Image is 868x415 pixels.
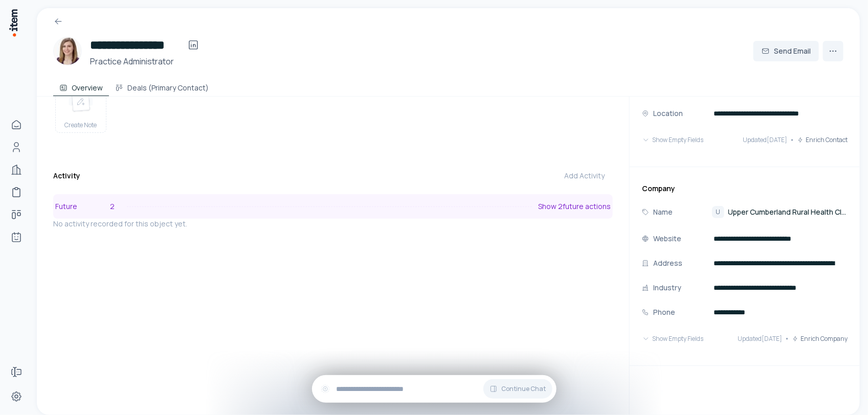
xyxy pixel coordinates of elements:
button: Overview [53,76,109,96]
button: Enrich Company [792,329,848,349]
button: Future2Show 2future actions [53,194,613,219]
button: Deals (Primary Contact) [109,76,215,96]
img: Item Brain Logo [8,8,18,37]
a: UUpper Cumberland Rural Health Clinic PLLC [712,206,848,218]
p: Industry [653,282,681,293]
img: Brittany Collins [53,37,82,65]
p: Name [653,206,673,218]
a: Contacts [6,137,27,157]
h3: Activity [53,171,80,181]
h3: Practice Administrator [90,55,204,67]
p: Show 2 future actions [538,201,611,212]
p: Location [653,108,683,119]
a: Forms [6,362,27,382]
p: No activity recorded for this object yet. [53,219,613,229]
button: Show Empty Fields [642,329,703,349]
button: Show Empty Fields [642,130,703,150]
span: Updated [DATE] [743,136,787,144]
a: implementations [6,182,27,202]
a: Companies [6,159,27,180]
span: Send Email [774,46,811,56]
button: Send Email [753,41,819,61]
button: Continue Chat [483,379,552,399]
button: Add Activity [556,166,613,186]
a: deals [6,204,27,225]
p: Phone [653,307,675,318]
span: Upper Cumberland Rural Health Clinic PLLC [728,207,848,217]
button: create noteCreate Note [55,82,106,133]
button: Enrich Contact [797,130,848,150]
p: Address [653,258,682,269]
div: 2 [104,198,121,215]
div: U [712,206,724,218]
span: Updated [DATE] [738,335,782,343]
span: Create Note [65,121,97,129]
p: Website [653,233,681,244]
p: Future [55,201,104,212]
button: More actions [823,41,843,61]
img: create note [69,90,93,113]
a: Agents [6,227,27,247]
h3: Company [642,183,848,194]
div: Continue Chat [312,375,557,403]
a: Settings [6,386,27,407]
span: Continue Chat [502,385,546,393]
a: Home [6,114,27,135]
